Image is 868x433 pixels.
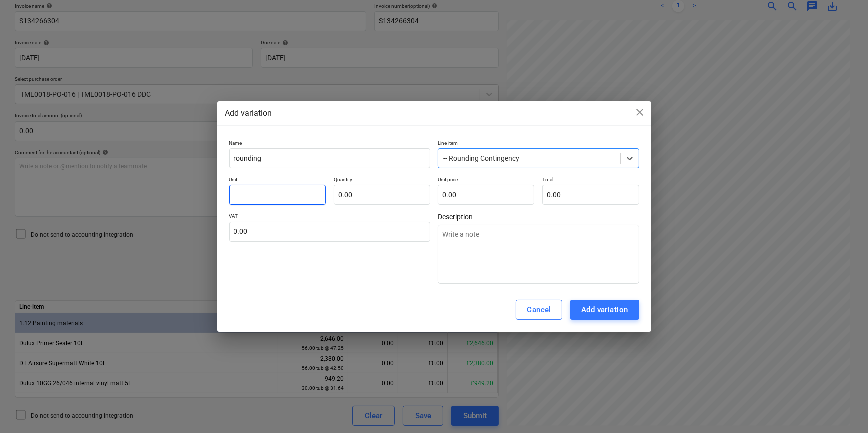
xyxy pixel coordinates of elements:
p: VAT [229,213,431,221]
p: Unit [229,176,326,185]
span: Description [438,213,639,221]
div: Add variation [225,107,643,119]
p: Name [229,140,431,148]
div: Cancel [527,303,551,316]
div: Add variation [581,303,628,316]
p: Line-item [438,140,639,148]
iframe: Chat Widget [818,385,868,433]
p: Total [542,176,639,185]
span: close [634,106,646,118]
p: Unit price [438,176,534,185]
button: Add variation [570,300,639,320]
div: close [634,106,646,122]
button: Cancel [516,300,562,320]
p: Quantity [334,176,430,185]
